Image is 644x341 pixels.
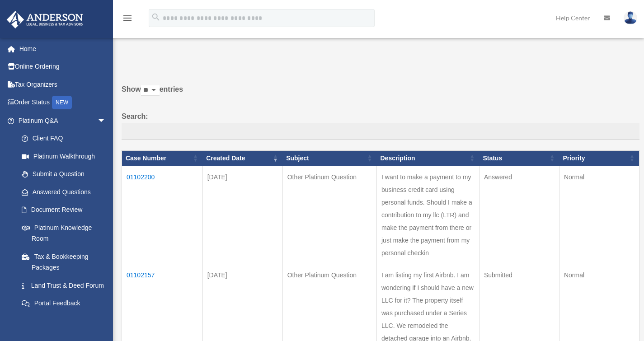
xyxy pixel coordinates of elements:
[151,12,161,22] i: search
[13,183,111,201] a: Answered Questions
[122,110,639,140] label: Search:
[4,11,86,28] img: Anderson Advisors Platinum Portal
[13,147,115,165] a: Platinum Walkthrough
[559,151,639,166] th: Priority: activate to sort column ascending
[13,201,115,219] a: Document Review
[122,123,639,140] input: Search:
[6,58,120,76] a: Online Ordering
[202,151,282,166] th: Created Date: activate to sort column ascending
[624,11,637,24] img: User Pic
[6,112,115,130] a: Platinum Q&Aarrow_drop_down
[97,112,115,130] span: arrow_drop_down
[122,16,133,23] a: menu
[13,294,115,313] a: Portal Feedback
[479,151,559,166] th: Status: activate to sort column ascending
[13,276,115,294] a: Land Trust & Deed Forum
[13,219,115,248] a: Platinum Knowledge Room
[122,83,639,105] label: Show entries
[6,75,120,93] a: Tax Organizers
[141,85,160,96] select: Showentries
[13,248,115,276] a: Tax & Bookkeeping Packages
[377,166,479,264] td: I want to make a payment to my business credit card using personal funds. Should I make a contrib...
[13,165,115,183] a: Submit a Question
[282,151,376,166] th: Subject: activate to sort column ascending
[6,40,120,58] a: Home
[479,166,559,264] td: Answered
[13,130,115,148] a: Client FAQ
[52,96,72,109] div: NEW
[377,151,479,166] th: Description: activate to sort column ascending
[122,13,133,23] i: menu
[122,151,203,166] th: Case Number: activate to sort column ascending
[6,93,120,112] a: Order StatusNEW
[559,166,639,264] td: Normal
[122,166,203,264] td: 01102200
[202,166,282,264] td: [DATE]
[282,166,376,264] td: Other Platinum Question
